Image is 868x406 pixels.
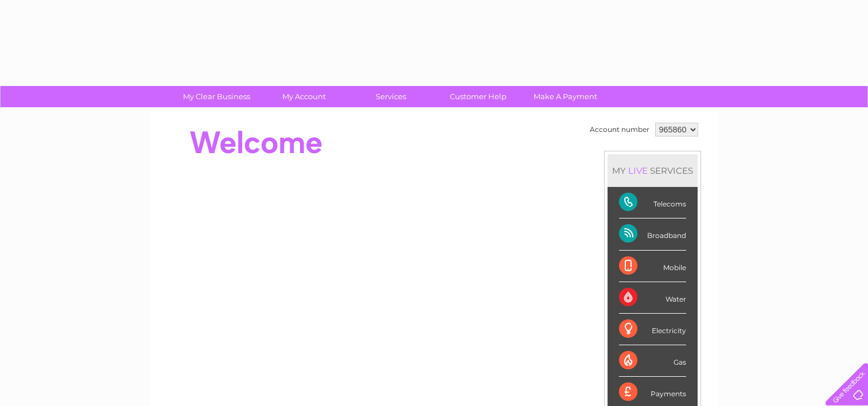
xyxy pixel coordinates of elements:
[431,86,526,107] a: Customer Help
[619,282,686,314] div: Water
[256,86,351,107] a: My Account
[608,154,698,187] div: MY SERVICES
[619,251,686,282] div: Mobile
[619,314,686,345] div: Electricity
[344,86,438,107] a: Services
[518,86,613,107] a: Make A Payment
[626,165,650,176] div: LIVE
[169,86,264,107] a: My Clear Business
[619,218,686,250] div: Broadband
[587,120,652,139] td: Account number
[619,187,686,218] div: Telecoms
[619,345,686,377] div: Gas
